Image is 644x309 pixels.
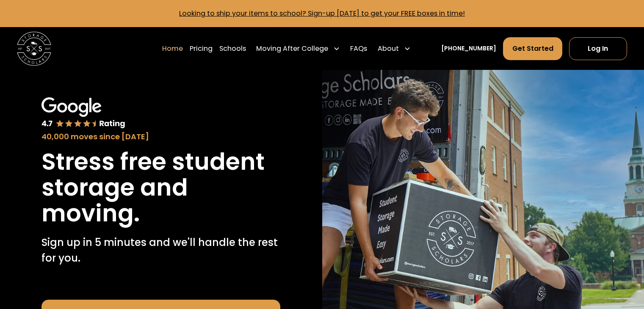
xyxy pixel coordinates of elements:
[219,37,246,61] a: Schools
[17,32,51,66] img: Storage Scholars main logo
[190,37,213,61] a: Pricing
[179,8,465,18] a: Looking to ship your items to school? Sign-up [DATE] to get your FREE boxes in time!
[41,149,280,226] h1: Stress free student storage and moving.
[374,37,414,61] div: About
[253,37,343,61] div: Moving After College
[569,37,627,60] a: Log In
[378,44,399,54] div: About
[162,37,183,61] a: Home
[350,37,367,61] a: FAQs
[256,44,328,54] div: Moving After College
[41,235,280,266] p: Sign up in 5 minutes and we'll handle the rest for you.
[441,44,496,53] a: [PHONE_NUMBER]
[41,97,125,130] img: Google 4.7 star rating
[41,131,280,142] div: 40,000 moves since [DATE]
[503,37,562,60] a: Get Started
